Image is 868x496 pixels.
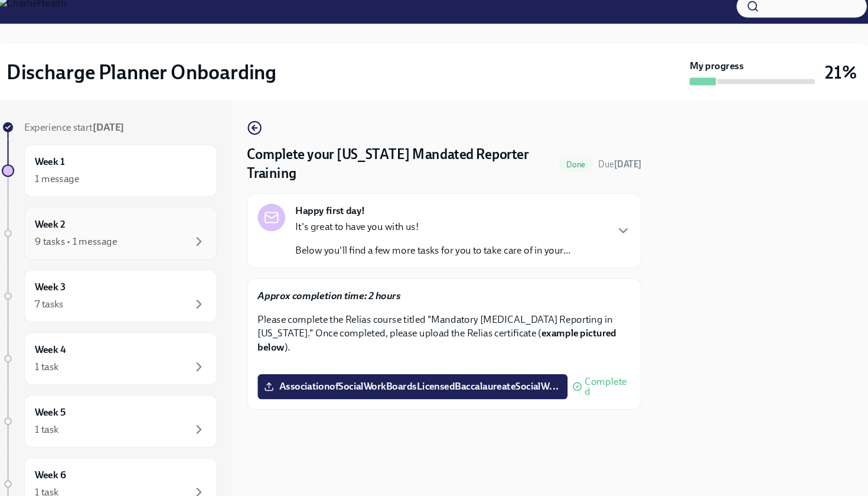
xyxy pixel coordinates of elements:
[278,369,554,381] span: AssociationofSocialWorkBoardsLicensedBaccalaureateSocialW...
[578,366,622,385] span: Completed
[305,241,565,254] p: Below you'll find a few more tasks for you to take care of in your...
[260,148,549,183] h4: Complete your [US_STATE] Mandated Reporter Training
[591,160,632,171] span: September 1st, 2025 09:00
[270,284,404,295] strong: Approx completion time: 2 hours
[28,124,231,137] a: Experience start[DATE]
[28,206,231,255] a: Week 29 tasks • 1 message
[270,306,622,345] p: Please complete the Relias course titled "Mandatory [MEDICAL_DATA] Reporting in [US_STATE]." Once...
[28,383,231,433] a: Week 51 task
[805,68,835,89] h3: 21%
[60,452,89,465] h6: Week 6
[60,232,137,245] div: 9 tasks • 1 message
[60,216,88,229] h6: Week 2
[24,7,89,26] img: CharlieHealth
[28,442,231,492] a: Week 61 task
[60,350,82,363] div: 1 task
[28,265,231,315] a: Week 37 tasks
[554,161,586,170] span: Done
[60,468,82,481] div: 1 task
[60,334,89,347] h6: Week 4
[60,291,87,304] div: 7 tasks
[60,393,89,406] h6: Week 5
[270,364,562,387] label: AssociationofSocialWorkBoardsLicensedBaccalaureateSocialW...
[28,324,231,374] a: Week 41 task
[33,67,288,90] h2: Discharge Planner Onboarding
[606,161,632,171] strong: [DATE]
[677,66,728,79] strong: My progress
[305,218,565,231] p: It's great to have you with us!
[50,125,144,136] span: Experience start
[60,275,89,288] h6: Week 3
[28,147,231,196] a: Week 11 message
[60,157,87,170] h6: Week 1
[591,161,632,171] span: Due
[305,203,371,216] strong: Happy first day!
[60,173,102,186] div: 1 message
[60,409,82,422] div: 1 task
[114,125,144,136] strong: [DATE]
